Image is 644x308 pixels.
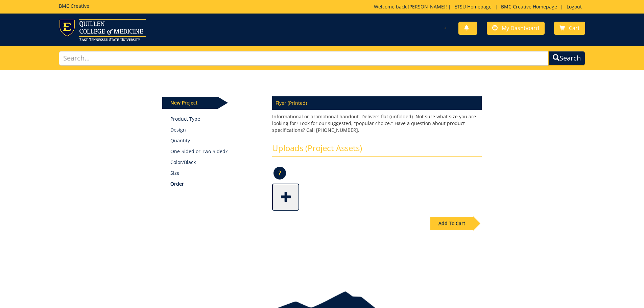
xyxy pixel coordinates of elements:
p: Welcome back, ! | | | [374,3,585,10]
a: Logout [563,3,585,10]
p: Design [170,126,262,133]
img: ETSU logo [59,19,146,41]
input: Search... [59,51,549,66]
p: Informational or promotional handout. Delivers flat (unfolded). Not sure what size you are lookin... [272,113,482,134]
p: Quantity [170,137,262,144]
span: My Dashboard [502,24,539,32]
a: ETSU Homepage [451,3,495,10]
h3: Uploads (Project Assets) [272,144,482,157]
a: [PERSON_NAME] [408,3,446,10]
a: BMC Creative Homepage [498,3,560,10]
a: Cart [554,22,585,35]
p: Order [170,181,262,187]
h5: BMC Creative [59,3,89,8]
p: Flyer (Printed) [272,96,482,110]
p: New Project [162,97,218,109]
button: Search [548,51,585,66]
p: One-Sided or Two-Sided? [170,148,262,155]
a: My Dashboard [487,22,545,35]
p: Color/Black [170,159,262,166]
p: Size [170,170,262,176]
p: ? [273,167,286,180]
span: Cart [569,24,580,32]
div: Add To Cart [430,217,473,230]
a: Product Type [170,116,262,122]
